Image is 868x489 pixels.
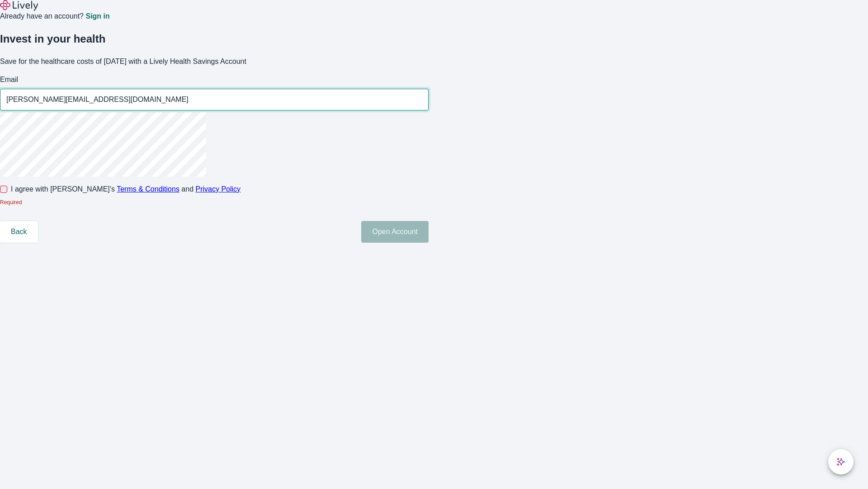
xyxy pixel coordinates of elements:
a: Sign in [85,13,109,20]
span: I agree with [PERSON_NAME]’s and [11,184,241,195]
a: Terms & Conditions [117,185,179,193]
button: chat [828,449,854,475]
a: Privacy Policy [196,185,241,193]
svg: Lively AI Assistant [836,457,845,466]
